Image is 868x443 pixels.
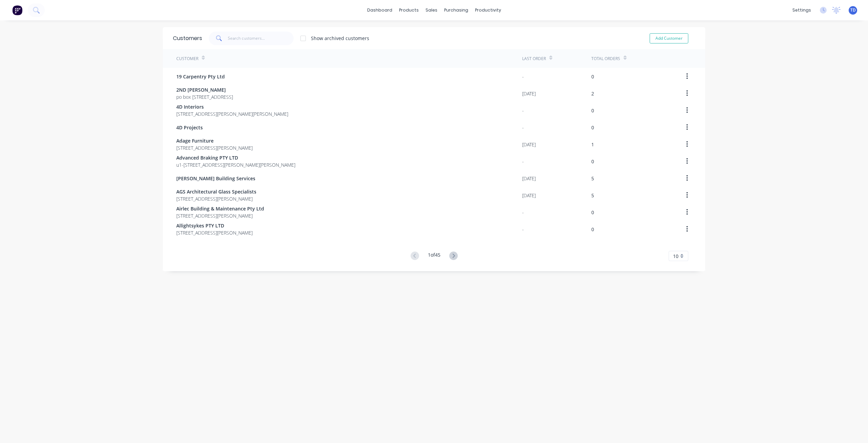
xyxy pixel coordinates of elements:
span: [STREET_ADDRESS][PERSON_NAME] [176,195,256,202]
input: Search customers... [228,32,294,45]
span: TD [850,7,856,13]
div: 1 [591,141,594,148]
div: 0 [591,158,594,165]
span: 19 Carpentry Pty Ltd [176,73,225,80]
div: Total Orders [591,56,620,62]
div: - [522,226,524,233]
span: [STREET_ADDRESS][PERSON_NAME] [176,212,264,219]
div: [DATE] [522,175,536,182]
span: Adage Furniture [176,137,253,144]
div: [DATE] [522,192,536,199]
div: settings [789,5,814,15]
span: 4D Interiors [176,103,288,110]
div: - [522,158,524,165]
div: productivity [472,5,505,15]
div: 0 [591,226,594,233]
div: Show archived customers [311,35,369,42]
div: 5 [591,192,594,199]
a: dashboard [364,5,396,15]
span: 4D Projects [176,124,203,131]
div: 2 [591,90,594,97]
div: Customers [173,34,202,42]
span: Airlec Building & Maintenance Pty Ltd [176,205,264,212]
span: 10 [673,253,678,260]
div: 0 [591,209,594,216]
span: [STREET_ADDRESS][PERSON_NAME][PERSON_NAME] [176,110,288,117]
button: Add Customer [650,33,688,43]
span: [PERSON_NAME] Building Services [176,175,255,182]
div: 0 [591,107,594,114]
div: sales [422,5,441,15]
div: products [396,5,422,15]
span: [STREET_ADDRESS][PERSON_NAME] [176,144,253,151]
span: u1-[STREET_ADDRESS][PERSON_NAME][PERSON_NAME] [176,161,295,168]
div: - [522,124,524,131]
span: AGS Architectural Glass Specialists [176,188,256,195]
div: - [522,73,524,80]
span: Allightsykes PTY LTD [176,222,253,229]
div: 5 [591,175,594,182]
div: [DATE] [522,141,536,148]
span: po box [STREET_ADDRESS] [176,93,233,100]
div: - [522,107,524,114]
div: 1 of 45 [428,251,440,261]
div: [DATE] [522,90,536,97]
div: purchasing [441,5,472,15]
img: Factory [12,5,22,15]
div: - [522,209,524,216]
div: Last Order [522,56,546,62]
span: [STREET_ADDRESS][PERSON_NAME] [176,229,253,236]
span: 2ND [PERSON_NAME] [176,86,233,93]
div: Customer [176,56,198,62]
div: 0 [591,124,594,131]
div: 0 [591,73,594,80]
span: Advanced Braking PTY LTD [176,154,295,161]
